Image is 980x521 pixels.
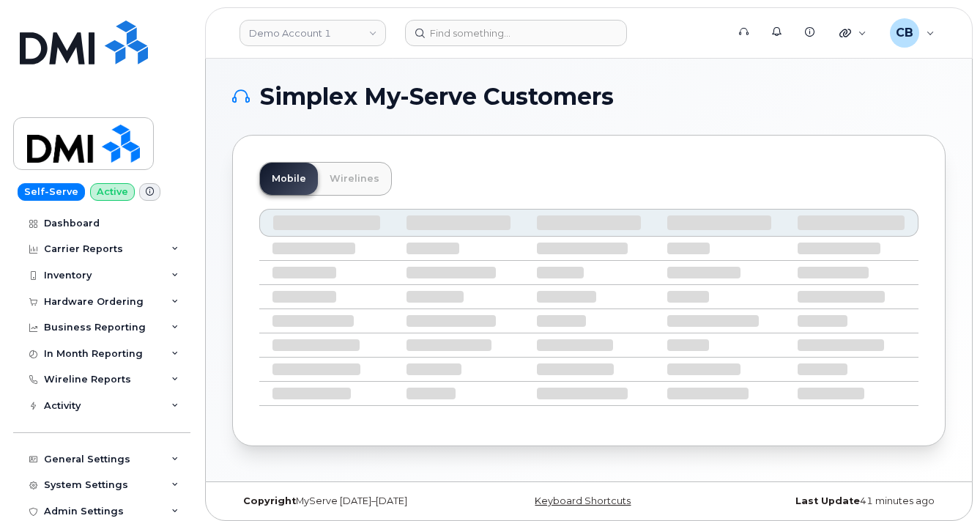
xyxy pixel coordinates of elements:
a: Wirelines [318,163,391,195]
a: Mobile [260,163,318,195]
div: MyServe [DATE]–[DATE] [232,495,470,507]
strong: Copyright [243,495,296,506]
a: Keyboard Shortcuts [535,495,631,506]
strong: Last Update [795,495,860,506]
div: 41 minutes ago [708,495,946,507]
span: Simplex My-Serve Customers [260,86,614,108]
